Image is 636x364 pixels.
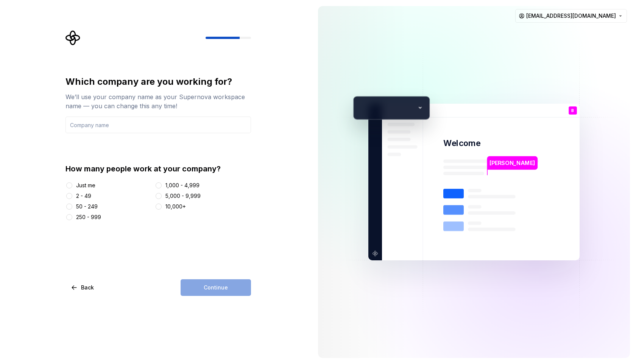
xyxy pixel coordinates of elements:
[76,192,91,200] div: 2 - 49
[76,182,95,189] div: Just me
[165,192,201,200] div: 5,000 - 9,999
[65,117,251,133] input: Company name
[65,163,251,174] div: How many people work at your company?
[489,159,535,167] p: [PERSON_NAME]
[65,30,81,45] svg: Supernova Logo
[443,138,480,149] p: Welcome
[65,279,100,296] button: Back
[571,109,574,113] p: B
[81,284,94,291] span: Back
[76,203,98,210] div: 50 - 249
[515,9,627,23] button: [EMAIL_ADDRESS][DOMAIN_NAME]
[65,76,251,88] div: Which company are you working for?
[65,92,251,110] div: We’ll use your company name as your Supernova workspace name — you can change this any time!
[76,213,101,221] div: 250 - 999
[526,12,616,20] span: [EMAIL_ADDRESS][DOMAIN_NAME]
[165,182,200,189] div: 1,000 - 4,999
[165,203,186,210] div: 10,000+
